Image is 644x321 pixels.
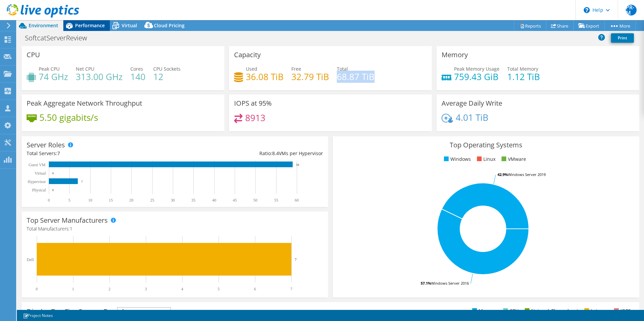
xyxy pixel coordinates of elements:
[129,198,133,203] text: 20
[611,33,634,43] a: Print
[118,308,170,316] span: IOPS
[68,198,70,203] text: 5
[507,73,540,80] h4: 1.12 TiB
[253,198,257,203] text: 50
[523,307,578,315] li: Network Throughput
[508,172,546,177] tspan: Windows Server 2019
[507,66,538,72] span: Total Memory
[150,198,154,203] text: 25
[28,179,46,184] text: Hypervisor
[48,198,50,203] text: 0
[246,66,257,72] span: Used
[604,21,636,31] a: More
[122,22,137,29] span: Virtual
[246,73,284,80] h4: 36.08 TiB
[39,66,60,72] span: Peak CPU
[72,287,74,291] text: 1
[502,307,519,315] li: CPU
[70,225,72,232] span: 1
[421,281,431,286] tspan: 57.1%
[171,198,175,203] text: 30
[181,287,183,291] text: 4
[514,21,546,31] a: Reports
[218,287,220,291] text: 5
[442,155,471,163] li: Windows
[35,171,46,176] text: Virtual
[57,150,60,156] span: 7
[153,66,181,72] span: CPU Sockets
[583,307,608,315] li: Latency
[212,198,216,203] text: 40
[272,150,279,156] span: 8.4
[27,217,108,224] h3: Top Server Manufacturers
[130,73,146,80] h4: 140
[27,141,65,149] h3: Server Roles
[76,73,123,80] h4: 313.00 GHz
[81,180,83,183] text: 7
[234,51,261,59] h3: Capacity
[22,34,97,42] h1: SoftcatServerReview
[442,51,468,59] h3: Memory
[76,66,94,72] span: Net CPU
[471,307,497,315] li: Memory
[573,21,605,31] a: Export
[52,172,54,175] text: 0
[108,287,110,291] text: 2
[274,198,278,203] text: 55
[39,114,98,121] h4: 5.50 gigabits/s
[612,307,631,315] li: IOPS
[338,141,634,149] h3: Top Operating Systems
[153,73,181,80] h4: 12
[18,311,58,320] a: Project Notes
[27,257,34,262] text: Dell
[245,114,265,121] h4: 8913
[254,287,256,291] text: 6
[454,73,500,80] h4: 759.43 GiB
[497,172,508,177] tspan: 42.9%
[291,66,301,72] span: Free
[39,73,68,80] h4: 74 GHz
[145,287,147,291] text: 3
[431,281,469,286] tspan: Windows Server 2016
[27,51,40,59] h3: CPU
[584,7,590,13] svg: \n
[27,100,142,107] h3: Peak Aggregate Network Throughput
[175,150,323,157] div: Ratio: VMs per Hypervisor
[626,5,637,15] span: PR-M
[27,150,175,157] div: Total Servers:
[456,114,488,121] h4: 4.01 TiB
[290,287,292,291] text: 7
[154,22,185,29] span: Cloud Pricing
[295,198,299,203] text: 60
[295,257,297,261] text: 7
[233,198,237,203] text: 45
[234,100,272,107] h3: IOPS at 95%
[442,100,502,107] h3: Average Daily Write
[29,163,45,167] text: Guest VM
[32,188,46,192] text: Physical
[546,21,574,31] a: Share
[29,22,58,29] span: Environment
[52,188,54,192] text: 0
[36,287,38,291] text: 0
[291,73,329,80] h4: 32.79 TiB
[27,225,323,233] h4: Total Manufacturers:
[454,66,500,72] span: Peak Memory Usage
[500,155,526,163] li: VMware
[337,66,348,72] span: Total
[88,198,92,203] text: 10
[475,155,495,163] li: Linux
[296,163,299,167] text: 59
[337,73,375,80] h4: 68.87 TiB
[109,198,113,203] text: 15
[130,66,143,72] span: Cores
[75,22,105,29] span: Performance
[191,198,195,203] text: 35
